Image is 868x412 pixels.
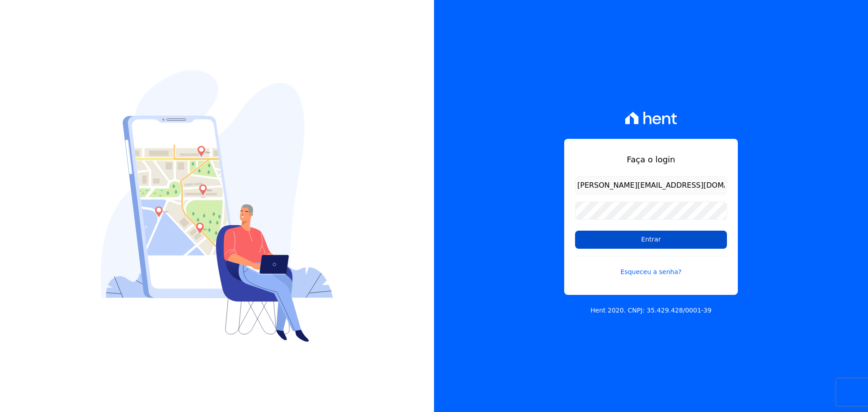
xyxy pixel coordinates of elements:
p: Hent 2020. CNPJ: 35.429.428/0001-39 [590,306,712,315]
a: Esqueceu a senha? [575,256,727,277]
input: Email [575,176,727,194]
h1: Faça o login [575,153,727,166]
input: Entrar [575,231,727,249]
img: Login [101,70,333,342]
